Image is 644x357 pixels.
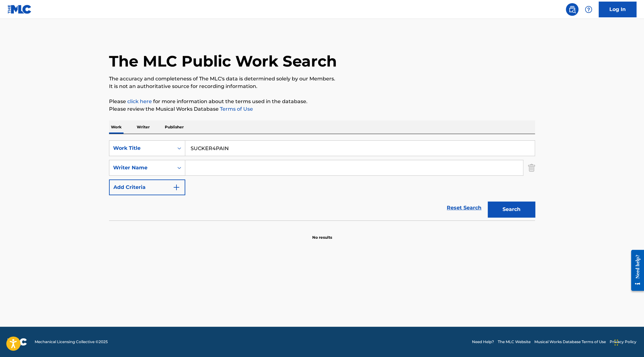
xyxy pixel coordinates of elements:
[109,140,535,220] form: Search Form
[582,3,595,16] div: Help
[312,227,332,240] p: No results
[498,339,531,345] a: The MLC Website
[626,245,644,296] iframe: Resource Center
[109,120,124,134] p: Work
[109,83,535,90] p: It is not an authoritative source for recording information.
[109,75,535,83] p: The accuracy and completeness of The MLC's data is determined solely by our Members.
[163,120,186,134] p: Publisher
[612,327,644,357] iframe: Chat Widget
[534,339,606,345] a: Musical Works Database Terms of Use
[528,160,535,176] img: Delete Criterion
[8,5,32,14] img: MLC Logo
[219,106,253,112] a: Terms of Use
[599,2,636,17] a: Log In
[127,98,152,104] a: click here
[444,201,485,215] a: Reset Search
[585,6,592,13] img: help
[488,202,535,217] button: Search
[8,338,27,346] img: logo
[173,184,180,191] img: 9d2ae6d4665cec9f34b9.svg
[472,339,494,345] a: Need Help?
[568,6,576,13] img: search
[109,179,185,195] button: Add Criteria
[109,98,535,105] p: Please for more information about the terms used in the database.
[109,105,535,113] p: Please review the Musical Works Database
[113,164,170,172] div: Writer Name
[109,52,337,71] h1: The MLC Public Work Search
[35,339,108,345] span: Mechanical Licensing Collective © 2025
[113,144,170,152] div: Work Title
[610,339,636,345] a: Privacy Policy
[614,333,618,352] div: Drag
[135,120,152,134] p: Writer
[566,3,578,16] a: Public Search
